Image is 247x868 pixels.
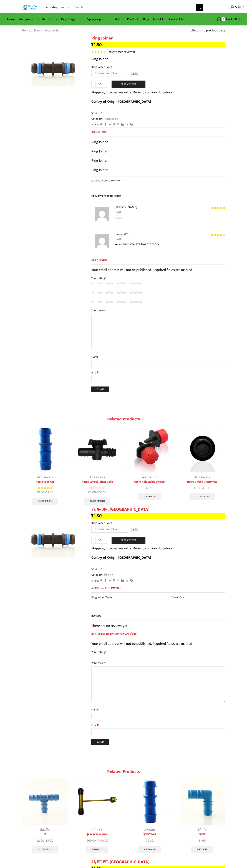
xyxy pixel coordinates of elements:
nav: Breadcrumb [22,28,60,33]
bdi: 10.00 [97,490,106,495]
p: 12mm, 16mm [171,595,225,600]
label: Email [91,723,225,728]
span: Category: [91,573,114,577]
img: Heera Adjustable Dripper [127,426,173,472]
a: Accessories [37,475,53,480]
span: Related products [107,768,140,775]
span: SKU: [91,111,225,115]
bdi: 0.00 [233,16,242,22]
div: Rated 1.33 out of 5 [90,486,105,490]
bdi: 0.80 [194,485,201,491]
a: Heera Adjustable Dripper [127,480,173,484]
a: अ‍ॅसेसरीज [92,827,103,833]
a: 3 of 5 stars [106,281,113,285]
bdi: 0.80 [146,838,153,843]
a: Select options for “हिरा ड्रिल” [86,846,108,853]
a: Heera Lateral Joiner Cock [74,480,121,484]
span: – [74,838,121,843]
p: Ring Joiner [91,148,225,154]
a: Home [22,28,30,33]
img: jointer [22,507,86,571]
span: ₹ [37,838,38,843]
span: Share: [91,123,99,127]
span: ₹ [233,16,235,22]
bdi: 1.50 [91,512,102,520]
a: Return to previous page [192,28,225,33]
p: There are no reviews yet. [91,623,225,629]
span: ₹ [91,512,94,520]
a: 2 of 5 stars [97,291,102,295]
span: 2 [91,51,107,53]
a: Additional information [91,176,225,185]
img: Heera Take Off [22,426,68,472]
span: Ring Joiner [108,194,121,198]
div: Rated 5 out of 5 [211,206,225,209]
a: Clear options [131,71,138,76]
a: 0 Cart ₹0.00 [207,16,242,23]
span: ₹ [194,485,195,491]
a: Select options for “एल्बो” [191,846,213,853]
span: ₹ [88,490,90,495]
span: ₹ [87,838,88,843]
a: Shop [34,28,41,33]
span: ₹ [97,838,99,843]
a: 4 of 5 stars [117,300,127,304]
div: Rated 4 out of 5 [211,233,225,236]
img: jointer [22,36,86,100]
h2: Reviews [91,614,225,620]
span: ₹ [97,490,99,495]
h2: 2 reviews for [91,194,225,201]
a: एल्बो [179,832,225,837]
p: Ring Joiner [91,167,225,173]
label: Name [91,355,225,359]
p: Shipping Charges are extra, Depends on your Location [91,545,172,551]
a: (2customer reviews) [107,50,135,54]
a: Heera Closed Grommets [179,480,225,484]
span: N/A [97,567,102,571]
div: 4 / 10 [177,777,228,855]
span: Rated out of 5 based on customer ratings [91,51,104,53]
bdi: 1.50 [91,41,102,48]
a: Accessories [90,475,105,480]
div: Rated 5.00 out of 5 [38,486,52,490]
bdi: 5.00 [46,490,53,495]
span: ₹ [46,490,47,495]
a: अ‍ॅसेसरीज [197,827,207,833]
span: ₹ [146,838,148,843]
a: 3 of 5 stars [106,291,113,295]
img: Heera Lateral Joiner Cock [74,426,121,472]
span: Rated out of 5 [211,233,222,236]
label: Your review [91,308,225,313]
a: Brush Cutter [35,15,59,23]
span: Additional information [91,586,120,590]
a: Heera Take Off [22,480,68,484]
img: Lateral-Joiner [127,778,173,825]
bdi: 2.00 [37,838,44,843]
input: Product quantity [96,81,104,88]
span: N/A [97,111,102,115]
button: Add to cart [112,81,145,88]
a: Blog [141,15,151,23]
p: Shipping Charges are extra, Depends on your Location [91,89,172,95]
b: Cuntry of Origin [GEOGRAPHIC_DATA] [91,99,151,105]
label: Email [91,370,225,375]
a: 5 of 5 stars [130,281,142,285]
label: Ring Joiner Types [91,521,112,525]
a: 1 of 5 stars [91,291,94,295]
h1: Ring Joiner [91,36,225,41]
span: Cart [225,17,232,22]
img: Reducer Tee For Drip Lateral [22,778,68,825]
a: 1 of 5 stars [91,281,94,285]
a: Add to cart: “हिरा टेक-अप” [138,846,161,853]
a: Products [125,15,141,23]
bdi: 5.00 [203,485,210,491]
bdi: 100.00 [97,838,108,843]
div: 3 / 10 [124,777,175,855]
bdi: 2.00 [88,490,96,495]
bdi: 5.00 [46,838,53,843]
span: Be the first to review “१६ एम.एम. जोईनर” [91,632,225,638]
span: ₹ [46,838,47,843]
bdi: 1.60 [199,838,206,843]
span: 2 [108,49,110,55]
a: Select options for “टी” [32,846,58,853]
